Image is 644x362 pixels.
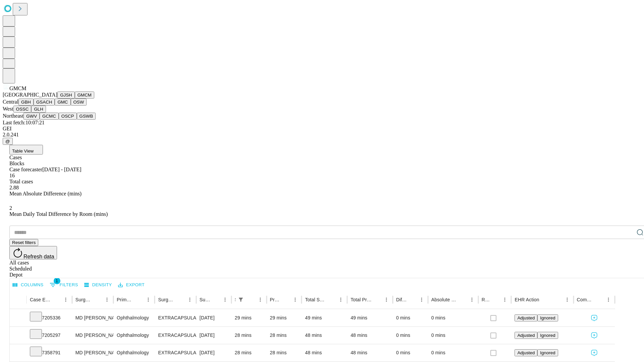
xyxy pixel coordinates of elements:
span: Ignored [540,350,555,355]
button: @ [3,138,13,145]
div: 28 mins [235,327,263,344]
button: Menu [336,295,345,304]
button: Adjusted [515,349,537,356]
button: Reset filters [9,239,38,246]
button: Show filters [48,280,80,290]
div: [DATE] [200,327,228,344]
div: 48 mins [305,327,344,344]
div: Ophthalmology [117,344,151,361]
span: 1 [54,278,60,284]
div: Scheduled In Room Duration [235,297,235,302]
div: 28 mins [270,344,299,361]
button: Sort [246,295,256,304]
button: Sort [211,295,220,304]
button: Sort [540,295,549,304]
button: Expand [13,347,23,359]
div: Comments [577,297,594,302]
button: Menu [144,295,153,304]
button: Refresh data [9,246,57,259]
div: 7205297 [30,327,69,344]
div: 1 active filter [236,295,246,304]
button: Menu [185,295,195,304]
div: Primary Service [117,297,133,302]
span: Total cases [9,179,33,184]
div: MD [PERSON_NAME] [75,344,110,361]
button: Show filters [236,295,246,304]
div: Difference [396,297,407,302]
span: Central [3,99,18,105]
span: 2.88 [9,185,19,190]
button: OSCP [59,113,77,120]
button: Menu [417,295,426,304]
span: Refresh data [23,254,54,259]
div: 0 mins [431,327,475,344]
button: Sort [372,295,382,304]
div: Total Predicted Duration [351,297,372,302]
div: 29 mins [235,309,263,326]
button: Sort [52,295,61,304]
div: 2.0.241 [3,132,641,138]
div: 29 mins [270,309,299,326]
div: Total Scheduled Duration [305,297,326,302]
button: Ignored [537,349,558,356]
span: Last fetch: 10:07:21 [3,120,45,125]
button: Export [116,280,146,290]
button: Table View [9,145,43,155]
button: Sort [458,295,467,304]
div: 0 mins [431,344,475,361]
button: Menu [102,295,112,304]
button: Menu [290,295,300,304]
div: Ophthalmology [117,327,151,344]
button: Menu [500,295,509,304]
div: [DATE] [200,309,228,326]
button: Menu [604,295,613,304]
div: 48 mins [305,344,344,361]
div: 0 mins [431,309,475,326]
div: 28 mins [235,344,263,361]
span: Adjusted [517,333,535,338]
div: 7205336 [30,309,69,326]
span: Table View [12,148,34,154]
button: GLH [31,106,46,113]
div: Surgery Date [200,297,210,302]
div: MD [PERSON_NAME] [75,309,110,326]
button: Menu [256,295,265,304]
div: 49 mins [305,309,344,326]
span: Mean Daily Total Difference by Room (mins) [9,211,108,217]
span: @ [5,139,10,144]
button: Menu [562,295,572,304]
button: Sort [281,295,290,304]
span: Adjusted [517,350,535,355]
span: Case forecaster [9,167,42,172]
div: GEI [3,126,641,132]
button: OSSC [13,106,32,113]
div: Surgeon Name [75,297,92,302]
div: Absolute Difference [431,297,457,302]
button: Select columns [11,280,45,290]
div: 0 mins [396,344,425,361]
button: Menu [382,295,391,304]
div: 7358791 [30,344,69,361]
div: EXTRACAPSULAR CATARACT REMOVAL WITH [MEDICAL_DATA] [158,344,193,361]
button: Ignored [537,314,558,321]
button: Ignored [537,332,558,339]
button: Sort [491,295,500,304]
span: [GEOGRAPHIC_DATA] [3,92,57,98]
button: Sort [408,295,417,304]
div: EHR Action [515,297,539,302]
span: Reset filters [12,240,36,245]
span: GMCM [9,85,26,91]
div: 48 mins [351,344,389,361]
button: GBH [18,99,34,106]
div: Resolved in EHR [482,297,490,302]
span: Adjusted [517,315,535,320]
button: GWV [23,113,40,120]
button: Menu [61,295,70,304]
span: Ignored [540,333,555,338]
button: Adjusted [515,332,537,339]
button: GJSH [57,92,75,99]
button: Adjusted [515,314,537,321]
button: Menu [220,295,230,304]
span: Ignored [540,315,555,320]
div: Case Epic Id [30,297,51,302]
